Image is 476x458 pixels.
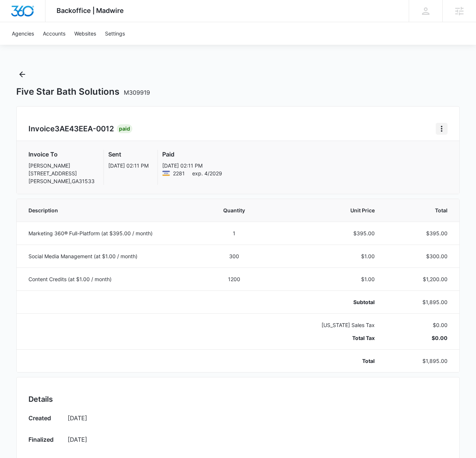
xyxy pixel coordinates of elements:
[101,22,129,45] a: Settings
[28,252,193,260] p: Social Media Management (at $1.00 / month)
[392,229,448,237] p: $395.00
[392,206,448,214] span: Total
[162,150,222,159] h3: Paid
[55,124,114,133] span: 3AE43EEA-0012
[68,435,448,444] p: [DATE]
[201,267,267,290] td: 1200
[28,394,448,405] h2: Details
[276,252,375,260] p: $1.00
[392,321,448,329] p: $0.00
[392,357,448,365] p: $1,895.00
[192,169,222,177] span: exp. 4/2029
[28,435,60,446] h3: Finalized
[117,124,132,133] div: Paid
[276,334,375,342] p: Total Tax
[28,414,60,425] h3: Created
[28,229,193,237] p: Marketing 360® Full-Platform (at $395.00 / month)
[392,334,448,342] p: $0.00
[70,22,101,45] a: Websites
[201,222,267,245] td: 1
[173,169,185,177] span: Visa ending with
[392,275,448,283] p: $1,200.00
[28,123,117,134] h2: Invoice
[108,150,149,159] h3: Sent
[276,357,375,365] p: Total
[201,245,267,267] td: 300
[57,7,124,14] span: Backoffice | Madwire
[68,414,448,422] p: [DATE]
[28,162,95,185] p: [PERSON_NAME] [STREET_ADDRESS] [PERSON_NAME] , GA 31533
[276,321,375,329] p: [US_STATE] Sales Tax
[392,298,448,306] p: $1,895.00
[392,252,448,260] p: $300.00
[28,150,95,159] h3: Invoice To
[28,206,193,214] span: Description
[38,22,70,45] a: Accounts
[436,123,448,135] button: Home
[16,86,150,97] h1: Five Star Bath Solutions
[108,162,149,169] p: [DATE] 02:11 PM
[124,89,150,96] span: M309919
[162,162,222,169] p: [DATE] 02:11 PM
[7,22,38,45] a: Agencies
[16,68,28,80] button: Back
[276,206,375,214] span: Unit Price
[210,206,258,214] span: Quantity
[28,275,193,283] p: Content Credits (at $1.00 / month)
[276,275,375,283] p: $1.00
[276,298,375,306] p: Subtotal
[276,229,375,237] p: $395.00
